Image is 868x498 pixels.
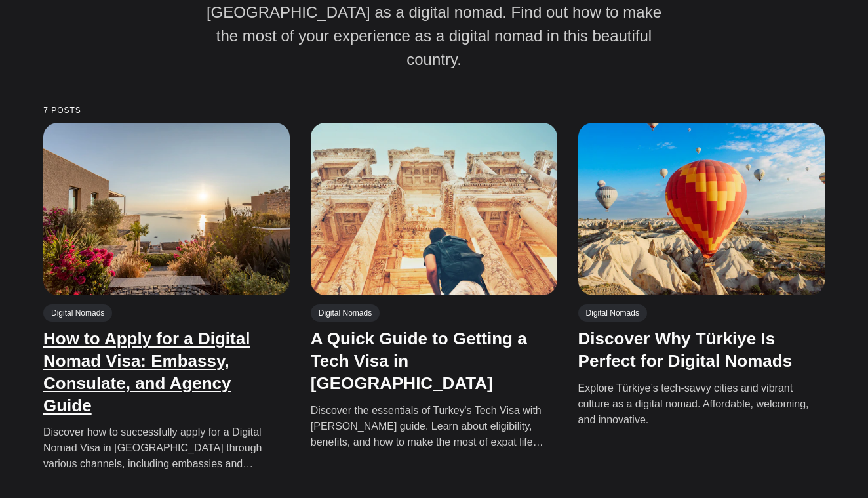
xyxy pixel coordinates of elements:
a: Digital Nomads [578,304,647,322]
a: Discover Why Türkiye Is Perfect for Digital Nomads [578,329,793,371]
a: Digital Nomads [43,304,112,322]
p: Discover the essentials of Turkey's Tech Visa with [PERSON_NAME] guide. Learn about eligibility, ... [311,403,545,450]
img: How to Apply for a Digital Nomad Visa: Embassy, Consulate, and Agency Guide [43,123,290,295]
img: Discover Why Türkiye Is Perfect for Digital Nomads [578,123,825,295]
img: A Quick Guide to Getting a Tech Visa in Turkey [311,123,557,295]
a: How to Apply for a Digital Nomad Visa: Embassy, Consulate, and Agency Guide [43,329,250,415]
p: Explore Türkiye’s tech-savvy cities and vibrant culture as a digital nomad. Affordable, welcoming... [578,381,813,428]
small: 7 posts [43,106,825,115]
a: A Quick Guide to Getting a Tech Visa in [GEOGRAPHIC_DATA] [311,329,527,393]
a: Digital Nomads [311,304,380,322]
p: Discover how to successfully apply for a Digital Nomad Visa in [GEOGRAPHIC_DATA] through various ... [43,425,278,472]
